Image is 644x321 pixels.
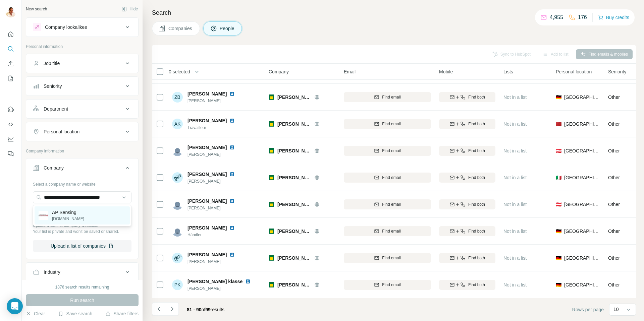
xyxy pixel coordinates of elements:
span: 🇦🇹 [556,147,561,154]
button: My lists [5,72,16,84]
span: Other [608,121,620,127]
span: [PERSON_NAME] klasse [187,278,243,285]
span: Find both [468,201,485,207]
span: [GEOGRAPHIC_DATA] [564,228,600,235]
span: Not in a list [503,255,527,261]
span: Rows per page [572,306,604,313]
span: Not in a list [503,121,527,127]
button: Enrich CSV [5,58,16,70]
div: 1876 search results remaining [55,284,109,290]
img: Avatar [172,253,183,263]
span: Other [608,255,620,261]
span: 81 - 90 [187,307,202,312]
button: Find email [344,280,431,290]
button: Navigate to previous page [152,302,165,316]
img: Avatar [172,172,183,183]
span: Email [344,68,356,75]
img: Avatar [172,226,183,237]
p: AP Sensing [52,209,84,216]
img: LinkedIn logo [229,145,235,150]
span: of [202,307,206,312]
button: Find both [439,226,495,236]
span: Find both [468,175,485,181]
img: Avatar [172,199,183,210]
img: LinkedIn logo [229,225,235,231]
span: Mobile [439,68,453,75]
button: Find both [439,92,495,102]
span: Händler [187,232,243,238]
span: Other [608,148,620,153]
span: Personal location [556,68,592,75]
span: Find both [468,121,485,127]
span: 🇩🇪 [556,255,561,261]
span: [PERSON_NAME] [187,178,243,184]
span: Travailleur [187,125,243,131]
span: [GEOGRAPHIC_DATA] [564,201,600,208]
span: [PERSON_NAME] [187,259,243,265]
span: Find email [382,175,400,181]
img: Logo of Tischler [269,255,274,261]
span: Find email [382,255,400,261]
span: Find email [382,148,400,154]
span: [PERSON_NAME] [187,144,227,151]
button: Share filters [105,310,139,317]
p: 176 [578,13,587,21]
span: [PERSON_NAME] [277,201,311,208]
button: Use Surfe API [5,118,16,130]
button: Find email [344,92,431,102]
div: Company lookalikes [45,24,87,30]
button: Find email [344,199,431,209]
button: Clear [26,310,45,317]
button: Find email [344,226,431,236]
button: Find both [439,199,495,209]
p: [DOMAIN_NAME] [52,216,84,222]
button: Buy credits [598,13,629,22]
div: ZB [172,92,183,103]
span: [PERSON_NAME] [187,90,227,97]
p: 10 [613,306,619,313]
button: Find both [439,253,495,263]
div: Company [44,165,64,171]
span: Find email [382,201,400,207]
span: [PERSON_NAME] [277,121,311,127]
span: [PERSON_NAME] [187,151,243,157]
img: Logo of Tischler [269,229,274,234]
div: Open Intercom Messenger [7,298,23,314]
span: 🇩🇪 [556,228,561,235]
img: Logo of Tischler [269,175,274,180]
p: Your list is private and won't be saved or shared. [33,229,131,235]
span: People [220,25,235,32]
span: Not in a list [503,282,527,287]
span: Companies [168,25,193,32]
p: 4,955 [550,13,563,21]
span: Find both [468,282,485,288]
span: Not in a list [503,148,527,153]
span: [GEOGRAPHIC_DATA] [564,147,600,154]
div: AK [172,119,183,129]
div: Department [44,106,68,112]
img: Logo of Tischler [269,94,274,100]
span: Find email [382,228,400,234]
span: Not in a list [503,94,527,100]
img: Avatar [172,145,183,156]
img: Logo of Tischler [269,121,274,127]
span: Not in a list [503,229,527,234]
span: Seniority [608,68,626,75]
button: Quick start [5,28,16,40]
div: Job title [44,60,60,67]
img: LinkedIn logo [229,198,235,204]
button: Industry [26,264,138,280]
button: Hide [117,4,143,14]
span: [PERSON_NAME] [187,251,227,258]
span: [PERSON_NAME] [187,224,227,231]
span: Find both [468,148,485,154]
span: Find email [382,121,400,127]
button: Company lookalikes [26,19,138,35]
button: Search [5,43,16,55]
img: Logo of Tischler [269,282,274,287]
span: [PERSON_NAME] [277,281,311,288]
span: [PERSON_NAME] [187,117,227,124]
div: Personal location [44,128,79,135]
button: Seniority [26,78,138,94]
span: Other [608,282,620,287]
